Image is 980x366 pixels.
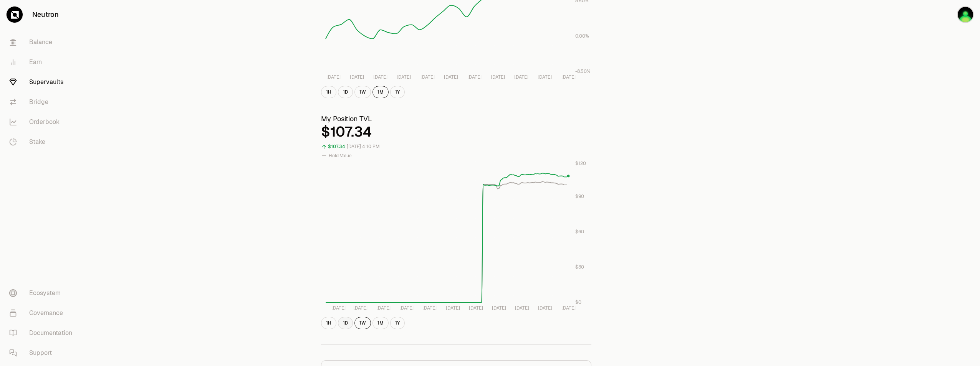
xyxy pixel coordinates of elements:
a: Ecosystem [3,283,83,303]
button: 1M [372,86,389,98]
span: Hold Value [329,153,352,159]
button: 1H [321,317,336,329]
tspan: [DATE] [350,74,364,80]
tspan: [DATE] [399,305,414,311]
button: 1H [321,86,336,98]
tspan: [DATE] [331,305,346,311]
button: 1Y [390,86,405,98]
button: 1D [338,86,353,98]
tspan: [DATE] [422,305,437,311]
tspan: $30 [575,264,584,270]
button: 1W [354,86,371,98]
tspan: [DATE] [492,305,506,311]
tspan: $120 [575,160,586,167]
tspan: [DATE] [538,74,552,80]
tspan: [DATE] [326,74,341,80]
a: Orderbook [3,112,83,132]
tspan: [DATE] [469,305,483,311]
div: $107.34 [328,142,345,151]
a: Bridge [3,92,83,112]
tspan: $0 [575,299,581,305]
a: Supervaults [3,72,83,92]
a: Support [3,343,83,363]
h3: My Position TVL [321,114,591,124]
tspan: $60 [575,229,584,235]
tspan: [DATE] [446,305,460,311]
tspan: [DATE] [420,74,435,80]
a: Balance [3,32,83,52]
button: 1M [372,317,389,329]
img: New_Original [957,6,974,23]
tspan: $90 [575,193,584,199]
tspan: [DATE] [444,74,458,80]
tspan: [DATE] [353,305,367,311]
tspan: -8.50% [575,68,591,74]
button: 1W [354,317,371,329]
tspan: [DATE] [514,74,528,80]
tspan: [DATE] [515,305,529,311]
tspan: [DATE] [373,74,387,80]
tspan: 0.00% [575,33,589,39]
tspan: [DATE] [491,74,505,80]
button: 1D [338,317,353,329]
tspan: [DATE] [538,305,552,311]
div: $107.34 [321,124,591,140]
div: [DATE] 4:10 PM [347,142,380,151]
tspan: [DATE] [467,74,482,80]
a: Documentation [3,323,83,343]
tspan: [DATE] [561,305,576,311]
a: Earn [3,52,83,72]
a: Stake [3,132,83,152]
tspan: [DATE] [376,305,391,311]
button: 1Y [390,317,405,329]
tspan: [DATE] [397,74,411,80]
tspan: [DATE] [561,74,576,80]
a: Governance [3,303,83,323]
